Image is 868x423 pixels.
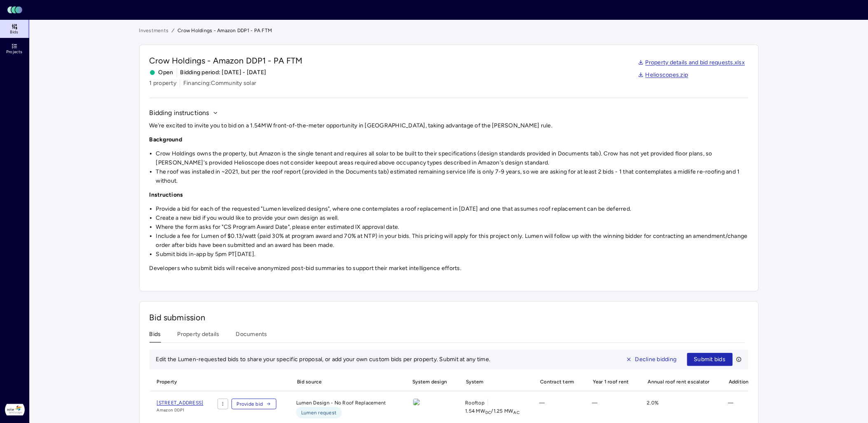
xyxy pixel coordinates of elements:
[156,356,491,363] span: Edit the Lumen-requested bids to share your specific proposal, or add your own custom bids per pr...
[694,355,726,364] span: Submit bids
[157,400,204,406] span: [STREET_ADDRESS]
[156,167,749,186] li: The roof was installed in ~2021, but per the roof report (provided in the Documents tab) estimate...
[514,410,520,415] sub: AC
[156,214,749,223] li: Create a new bid if you would like to provide your own design as well.
[301,409,337,417] span: Lumen request
[10,30,18,35] span: Bids
[466,407,520,415] span: 1.54 MW / 1.25 MW
[586,399,634,418] div: —
[178,330,220,343] button: Property details
[237,400,263,408] span: Provide bid
[721,399,798,418] div: —
[586,373,634,391] span: Year 1 roof rent
[156,232,749,250] li: Include a fee for Lumen of $0.13/watt (paid 30% at program award and 70% at NTP) in your bids. Th...
[150,264,749,273] p: Developers who submit bids will receive anonymized post-bid summaries to support their market int...
[183,79,256,88] span: Financing: Community solar
[150,191,183,198] strong: Instructions
[641,373,715,391] span: Annual roof rent escalator
[638,58,745,67] a: Property details and bid requests.xlsx
[232,399,277,409] button: Provide bid
[150,136,182,143] strong: Background
[156,250,749,259] li: Submit bids in-app by 5pm PT[DATE].
[466,399,485,407] span: Rooftop
[150,55,303,66] span: Crow Holdings - Amazon DDP1 - PA FTM
[150,313,206,322] span: Bid submission
[290,399,398,418] div: Lumen Design - No Roof Replacement
[290,373,398,391] span: Bid source
[6,49,22,54] span: Projects
[157,399,204,407] a: [STREET_ADDRESS]
[721,373,798,391] span: Additional yearly payments
[413,399,420,405] img: view
[139,26,169,35] a: Investments
[533,373,579,391] span: Contract term
[533,399,579,418] div: —
[635,355,677,364] span: Decline bidding
[687,353,733,366] button: Submit bids
[178,26,272,35] span: Crow Holdings - Amazon DDP1 - PA FTM
[638,70,688,80] a: Helioscopes.zip
[641,399,715,418] div: 2.0%
[156,223,749,232] li: Where the form asks for "CS Program Award Date", please enter estimated IX approval date.
[180,68,267,77] span: Bidding period: [DATE] - [DATE]
[150,108,209,118] span: Bidding instructions
[485,410,491,415] sub: DC
[150,108,218,118] button: Bidding instructions
[156,149,749,167] li: Crow Holdings owns the property, but Amazon is the single tenant and requires all solar to be bui...
[150,68,173,77] span: Open
[405,373,452,391] span: System design
[619,353,684,366] button: Decline bidding
[459,373,526,391] span: System
[139,26,759,35] nav: breadcrumb
[150,79,177,88] span: 1 property
[157,407,204,414] span: Amazon DDP1
[150,330,161,343] button: Bids
[156,204,749,214] li: Provide a bid for each of the requested "Lumen levelized designs", where one contemplates a roof ...
[150,121,749,130] p: We're excited to invite you to bid on a 1.54MW front-of-the-meter opportunity in [GEOGRAPHIC_DATA...
[150,373,204,391] span: Property
[5,400,25,420] img: Solar Landscape
[236,330,267,343] button: Documents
